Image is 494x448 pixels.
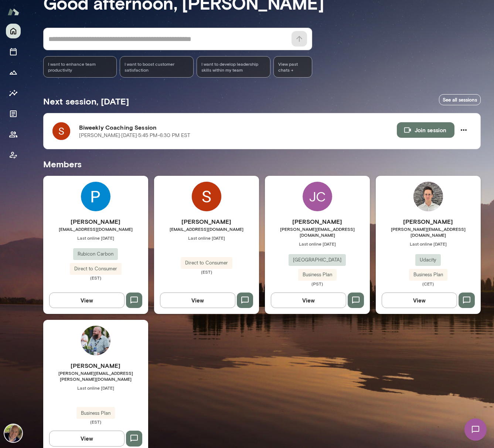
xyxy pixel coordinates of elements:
[382,293,457,308] button: View
[376,217,481,226] h6: [PERSON_NAME]
[154,269,259,275] span: (EST)
[76,410,115,417] span: Business Plan
[265,217,370,226] h6: [PERSON_NAME]
[6,148,21,163] button: Client app
[6,106,21,121] button: Documents
[397,122,454,138] button: Join session
[376,281,481,287] span: (CET)
[43,419,148,425] span: (EST)
[197,56,270,78] div: I want to develop leadership skills within my team
[43,95,129,107] h5: Next session, [DATE]
[43,370,148,382] span: [PERSON_NAME][EMAIL_ADDRESS][PERSON_NAME][DOMAIN_NAME]
[298,271,337,278] span: Business Plan
[303,182,332,211] div: JC
[439,94,481,106] a: See all sessions
[7,5,19,19] img: Mento
[79,123,397,132] h6: Biweekly Coaching Session
[289,256,346,264] span: [GEOGRAPHIC_DATA]
[154,226,259,232] span: [EMAIL_ADDRESS][DOMAIN_NAME]
[265,241,370,247] span: Last online [DATE]
[376,241,481,247] span: Last online [DATE]
[6,24,21,38] button: Home
[376,226,481,238] span: [PERSON_NAME][EMAIL_ADDRESS][DOMAIN_NAME]
[48,61,112,73] span: I want to enhance team productivity
[6,44,21,59] button: Sessions
[271,293,346,308] button: View
[125,61,189,73] span: I want to boost customer satisfaction
[415,256,441,264] span: Udacity
[43,235,148,241] span: Last online [DATE]
[6,65,21,80] button: Growth Plan
[73,250,118,258] span: Rubicon Carbon
[154,217,259,226] h6: [PERSON_NAME]
[181,259,232,267] span: Direct to Consumer
[43,275,148,281] span: (EST)
[79,132,190,139] p: [PERSON_NAME] · [DATE] · 5:45 PM-6:30 PM EST
[201,61,266,73] span: I want to develop leadership skills within my team
[49,293,125,308] button: View
[6,127,21,142] button: Members
[43,158,481,170] h5: Members
[43,361,148,370] h6: [PERSON_NAME]
[43,226,148,232] span: [EMAIL_ADDRESS][DOMAIN_NAME]
[265,281,370,287] span: (PST)
[43,385,148,391] span: Last online [DATE]
[265,226,370,238] span: [PERSON_NAME][EMAIL_ADDRESS][DOMAIN_NAME]
[4,424,22,442] img: David McPherson
[49,431,125,446] button: View
[70,265,122,273] span: Direct to Consumer
[154,235,259,241] span: Last online [DATE]
[413,182,443,211] img: Philipp Krank
[43,217,148,226] h6: [PERSON_NAME]
[81,182,110,211] img: Parth Patel
[160,293,235,308] button: View
[273,56,312,78] span: View past chats ->
[409,271,447,278] span: Business Plan
[6,86,21,100] button: Insights
[81,326,110,355] img: Jeremy Rhoades
[120,56,194,78] div: I want to boost customer satisfaction
[192,182,221,211] img: Savas Konstadinidis
[43,56,117,78] div: I want to enhance team productivity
